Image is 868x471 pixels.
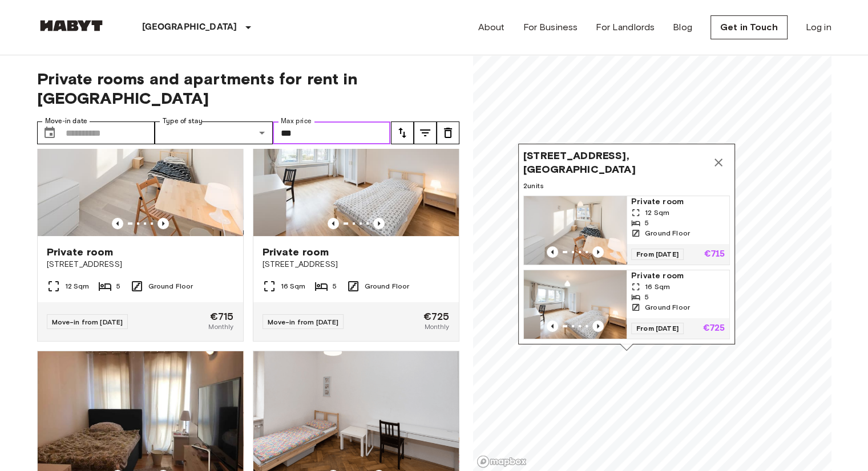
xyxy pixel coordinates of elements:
button: Previous image [547,246,558,258]
span: Ground Floor [365,281,410,291]
a: Log in [806,21,831,34]
img: Marketing picture of unit DE-02-042-01M [253,99,459,236]
span: [STREET_ADDRESS], [GEOGRAPHIC_DATA] [523,149,707,176]
span: Private rooms and apartments for rent in [GEOGRAPHIC_DATA] [37,69,459,108]
span: [STREET_ADDRESS] [263,259,450,270]
button: Previous image [373,218,385,229]
img: Marketing picture of unit DE-02-073-02M [524,196,627,265]
a: About [478,21,505,34]
span: 12 Sqm [645,208,669,218]
button: Previous image [592,246,604,258]
span: 2 units [523,181,730,191]
span: 16 Sqm [645,282,670,292]
span: Monthly [424,322,449,332]
p: [GEOGRAPHIC_DATA] [142,21,237,34]
label: Move-in date [45,116,87,126]
span: Private room [631,196,725,208]
img: Habyt [37,20,106,31]
a: Blog [673,21,692,34]
span: Move-in from [DATE] [52,318,123,326]
span: 16 Sqm [281,281,306,291]
a: Marketing picture of unit DE-02-073-02MPrevious imagePrevious imagePrivate room12 Sqm5Ground Floo... [523,196,730,265]
span: €725 [423,311,450,322]
div: Map marker [518,144,735,351]
button: Previous image [158,218,169,229]
a: Marketing picture of unit DE-02-042-01MPrevious imagePrevious imagePrivate room16 Sqm5Ground Floo... [523,270,730,339]
span: Ground Floor [645,302,690,312]
span: 5 [645,218,649,228]
p: €725 [703,324,725,333]
button: Previous image [112,218,123,229]
span: 5 [645,292,649,302]
span: Move-in from [DATE] [268,318,339,326]
span: Private room [263,245,329,259]
button: Choose date [38,121,61,144]
img: Marketing picture of unit DE-02-073-02M [38,99,243,236]
button: Previous image [328,218,339,229]
span: Monthly [208,322,233,332]
span: €715 [210,311,234,322]
a: Marketing picture of unit DE-02-073-02MPrevious imagePrevious imagePrivate room[STREET_ADDRESS]12... [37,99,244,342]
span: 5 [333,281,337,291]
span: Private room [47,245,114,259]
a: Mapbox logo [477,455,527,468]
label: Type of stay [163,116,203,126]
span: From [DATE] [631,323,684,334]
button: tune [437,121,459,144]
span: 5 [116,281,120,291]
button: tune [414,121,437,144]
p: €715 [704,250,725,259]
label: Max price [281,116,312,126]
button: Previous image [592,320,604,332]
button: Previous image [547,320,558,332]
a: Get in Touch [710,15,788,39]
span: 12 Sqm [65,281,90,291]
span: [STREET_ADDRESS] [47,259,234,270]
a: For Business [523,21,578,34]
span: Private room [631,270,725,282]
span: Ground Floor [645,228,690,238]
a: For Landlords [596,21,655,34]
a: Marketing picture of unit DE-02-042-01MPrevious imagePrevious imagePrivate room[STREET_ADDRESS]16... [253,99,459,342]
button: tune [391,121,414,144]
span: From [DATE] [631,249,684,260]
span: Ground Floor [148,281,193,291]
img: Marketing picture of unit DE-02-042-01M [524,270,627,339]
